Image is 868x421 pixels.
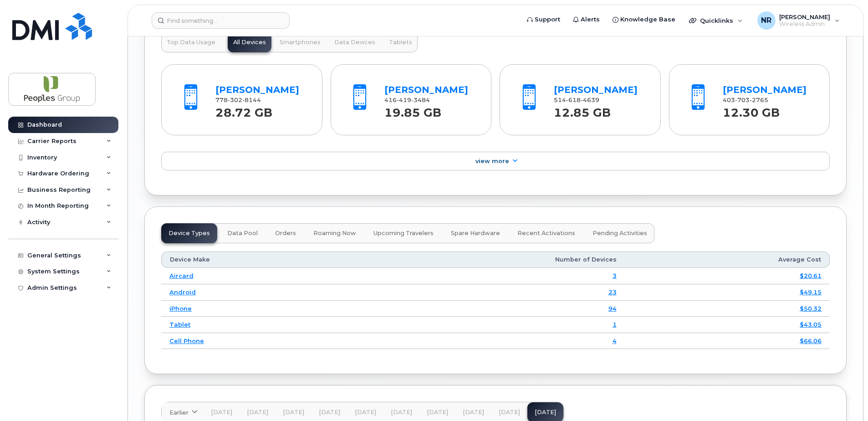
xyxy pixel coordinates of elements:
[608,305,617,312] a: 94
[215,84,299,95] a: [PERSON_NAME]
[700,17,733,24] span: Quicklinks
[384,101,441,119] strong: 19.85 GB
[215,101,272,119] strong: 28.72 GB
[735,97,750,103] span: 703
[554,101,611,119] strong: 12.85 GB
[517,230,575,237] span: Recent Activations
[161,252,357,268] th: Device Make
[283,409,304,416] span: [DATE]
[800,272,822,279] a: $20.61
[567,10,606,29] a: Alerts
[750,97,768,103] span: 2765
[329,32,381,52] button: Data Devices
[357,252,625,268] th: Number of Devices
[800,337,822,344] a: $66.06
[779,13,830,21] span: [PERSON_NAME]
[535,15,560,24] span: Support
[384,84,468,95] a: [PERSON_NAME]
[451,230,500,237] span: Spare Hardware
[373,230,434,237] span: Upcoming Travelers
[613,321,617,328] a: 1
[275,230,296,237] span: Orders
[499,409,520,416] span: [DATE]
[427,409,448,416] span: [DATE]
[397,97,411,103] span: 419
[215,97,261,103] span: 778
[247,409,268,416] span: [DATE]
[161,32,221,52] button: Top Data Usage
[581,15,600,24] span: Alerts
[319,409,340,416] span: [DATE]
[152,12,290,29] input: Find something...
[383,32,418,52] button: Tablets
[211,409,232,416] span: [DATE]
[355,409,376,416] span: [DATE]
[751,11,846,30] div: Nigel Roberts
[274,32,326,52] button: Smartphones
[592,230,647,237] span: Pending Activities
[391,409,412,416] span: [DATE]
[554,84,638,95] a: [PERSON_NAME]
[683,11,749,30] div: Quicklinks
[606,10,682,29] a: Knowledge Base
[384,97,430,103] span: 416
[389,39,412,46] span: Tablets
[169,408,189,417] span: Earlier
[554,97,599,103] span: 514
[228,97,242,103] span: 302
[169,272,194,279] a: Aircard
[761,15,771,26] span: NR
[463,409,484,416] span: [DATE]
[800,305,822,312] a: $50.32
[167,39,215,46] span: Top Data Usage
[613,272,617,279] a: 3
[613,337,617,344] a: 4
[169,321,190,328] a: Tablet
[608,288,617,296] a: 23
[280,39,321,46] span: Smartphones
[625,252,830,268] th: Average Cost
[723,84,807,95] a: [PERSON_NAME]
[779,21,830,28] span: Wireless Admin
[169,305,192,312] a: iPhone
[411,97,430,103] span: 3484
[723,101,780,119] strong: 12.30 GB
[800,288,822,296] a: $49.15
[581,97,599,103] span: 4639
[620,15,675,24] span: Knowledge Base
[475,158,509,164] span: View More
[169,337,204,344] a: Cell Phone
[227,230,258,237] span: Data Pool
[169,288,196,296] a: Android
[334,39,375,46] span: Data Devices
[723,97,768,103] span: 403
[161,152,830,171] a: View More
[313,230,356,237] span: Roaming Now
[521,10,567,29] a: Support
[566,97,581,103] span: 618
[242,97,261,103] span: 8144
[800,321,822,328] a: $43.05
